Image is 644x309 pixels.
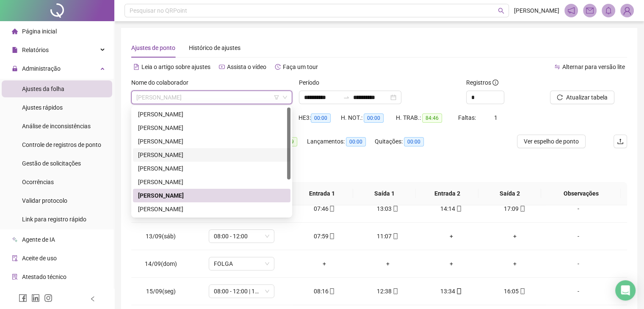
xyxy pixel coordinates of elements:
span: 00:00 [404,137,424,146]
span: file [12,47,18,53]
div: - [553,232,603,241]
div: + [363,259,413,268]
div: [PERSON_NAME] [138,204,285,214]
span: left [90,296,96,302]
span: mail [586,7,594,14]
span: Ver espelho de ponto [524,137,579,146]
div: Quitações: [375,137,437,146]
div: Lançamentos: [307,137,375,146]
div: 08:16 [299,287,349,296]
div: HE 3: [299,113,341,123]
div: 12:38 [363,287,413,296]
div: 11:07 [363,232,413,241]
div: Open Intercom Messenger [615,280,636,301]
div: 14:14 [426,204,476,213]
label: Período [299,78,325,87]
div: 13:34 [426,287,476,296]
span: swap [554,64,560,70]
span: mobile [455,288,462,294]
div: 07:59 [299,232,349,241]
span: Faça um tour [283,63,318,70]
th: Saída 1 [353,182,416,205]
div: GILMAR SILVA DE ANDRADE [133,162,290,175]
span: Leia o artigo sobre ajustes [141,63,210,70]
span: Administração [22,65,61,72]
span: Observações [548,189,614,198]
span: Relatórios [22,47,49,53]
span: instagram [44,294,53,302]
span: 13/09(sáb) [146,233,176,240]
span: to [343,94,350,101]
span: mobile [328,288,335,294]
span: Página inicial [22,28,57,35]
div: H. TRAB.: [396,113,458,123]
button: Ver espelho de ponto [517,135,586,148]
div: [PERSON_NAME] [138,191,285,200]
span: mobile [328,206,335,212]
span: Aceite de uso [22,255,57,262]
div: 16:05 [490,287,540,296]
span: Histórico de ajustes [189,44,240,51]
span: LAMBERTO PEREIRA DA SILVA [136,91,287,104]
span: info-circle [492,80,498,86]
span: 08:00 - 12:00 [214,230,269,243]
th: Entrada 1 [290,182,353,205]
span: Atestado técnico [22,273,66,280]
div: H. NOT.: [341,113,396,123]
span: facebook [19,294,27,302]
div: [PERSON_NAME] [138,110,285,119]
div: [PERSON_NAME] [138,123,285,132]
span: filter [274,95,279,100]
span: history [275,64,281,70]
div: 07:46 [299,204,349,213]
span: mobile [328,233,335,239]
span: 14/09(dom) [145,260,177,267]
span: Controle de registros de ponto [22,141,101,148]
div: [PERSON_NAME] [138,177,285,187]
span: Link para registro rápido [22,216,86,223]
div: - [553,204,603,213]
span: 15/09(seg) [146,288,176,295]
div: [PERSON_NAME] [138,150,285,160]
span: audit [12,255,18,261]
span: mobile [392,288,398,294]
div: + [426,232,476,241]
div: + [299,259,349,268]
span: Análise de inconsistências [22,123,91,130]
button: Atualizar tabela [550,91,614,104]
div: 13:03 [363,204,413,213]
span: home [12,28,18,34]
span: Atualizar tabela [566,93,608,102]
div: MARCOS PAULO REIS DE ANDRADE [133,202,290,216]
div: ERASMO CARLOS SILVA [133,148,290,162]
div: [PERSON_NAME] [138,137,285,146]
span: Gestão de solicitações [22,160,81,167]
label: Nome do colaborador [131,78,194,87]
span: Agente de IA [22,236,55,243]
div: ELVISSON DOS SANTOS ALBUQUERQUE [133,135,290,148]
span: Registros [466,78,498,87]
span: youtube [219,64,225,70]
span: bell [605,7,612,14]
span: Ajustes rápidos [22,104,63,111]
div: + [426,259,476,268]
div: - [553,287,603,296]
span: Validar protocolo [22,197,67,204]
span: mobile [455,206,462,212]
span: Faltas: [458,114,477,121]
span: FOLGA [214,257,269,270]
div: + [490,232,540,241]
div: [PERSON_NAME] [138,164,285,173]
span: 00:00 [364,113,384,123]
span: Ajustes da folha [22,86,64,92]
th: Observações [541,182,621,205]
span: solution [12,274,18,280]
span: 84:46 [422,113,442,123]
span: Assista o vídeo [227,63,266,70]
span: swap-right [343,94,350,101]
span: mobile [392,233,398,239]
span: 1 [494,114,498,121]
th: Saída 2 [478,182,541,205]
div: JOSE CARLOS DOS SANTOS ARAUJO [133,175,290,189]
span: Ocorrências [22,179,54,185]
